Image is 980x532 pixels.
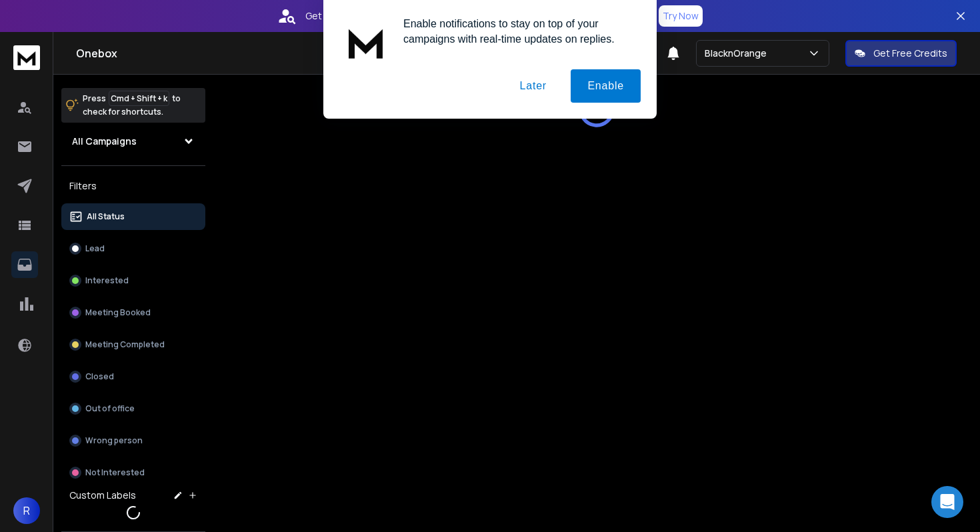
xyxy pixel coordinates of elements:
p: All Status [87,211,125,222]
button: Out of office [61,395,205,422]
button: Later [503,69,563,103]
h1: All Campaigns [72,135,137,148]
div: Open Intercom Messenger [931,486,963,518]
p: Closed [85,371,114,382]
button: Enable [571,69,641,103]
button: Meeting Booked [61,299,205,326]
p: Interested [85,275,129,286]
button: R [13,497,40,524]
button: Closed [61,363,205,390]
p: Meeting Booked [85,307,151,318]
p: Wrong person [85,435,143,446]
img: notification icon [339,16,393,69]
p: Lead [85,243,105,254]
button: Meeting Completed [61,331,205,358]
button: All Status [61,203,205,230]
button: Wrong person [61,427,205,454]
h3: Custom Labels [69,489,136,502]
div: Enable notifications to stay on top of your campaigns with real-time updates on replies. [393,16,641,47]
button: Interested [61,267,205,294]
button: Lead [61,235,205,262]
p: Meeting Completed [85,339,165,350]
button: All Campaigns [61,128,205,155]
button: Not Interested [61,459,205,486]
p: Not Interested [85,467,145,478]
h3: Filters [61,177,205,195]
p: Out of office [85,403,135,414]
